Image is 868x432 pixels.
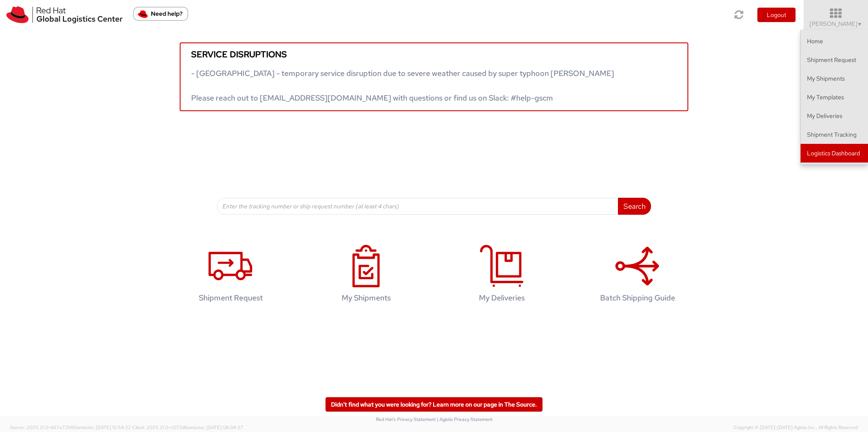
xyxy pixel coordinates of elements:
a: Didn't find what you were looking for? Learn more on our page in The Source. [325,397,542,412]
a: My Templates [801,88,868,107]
a: Shipment Tracking [801,125,868,144]
button: Need help? [133,7,188,21]
a: Batch Shipping Guide [574,236,701,315]
img: rh-logistics-00dfa346123c4ec078e1.svg [6,6,122,23]
a: | Agistix Privacy Statement [437,416,492,422]
h4: My Shipments [312,294,421,302]
a: Red Hat's Privacy Statement [376,416,436,422]
span: master, [DATE] 10:54:32 [79,424,131,430]
a: Home [801,32,868,50]
button: Logout [757,8,796,22]
a: My Deliveries [801,107,868,125]
span: master, [DATE] 08:04:37 [190,424,243,430]
button: Search [618,198,651,215]
span: [PERSON_NAME] [810,20,862,28]
a: Service disruptions - [GEOGRAPHIC_DATA] - temporary service disruption due to severe weather caus... [180,42,688,111]
a: Shipment Request [801,50,868,69]
input: Enter the tracking number or ship request number (at least 4 chars) [217,198,618,215]
h4: Shipment Request [176,294,285,302]
a: My Deliveries [438,236,565,315]
span: Server: 2025.21.0-667a72bf6fa [10,424,131,430]
h4: My Deliveries [447,294,556,302]
span: Copyright © [DATE]-[DATE] Agistix Inc., All Rights Reserved [734,424,858,431]
a: Shipment Request [167,236,294,315]
a: My Shipments [801,69,868,88]
h5: Service disruptions [191,50,677,59]
span: - [GEOGRAPHIC_DATA] - temporary service disruption due to severe weather caused by super typhoon ... [191,68,614,103]
a: My Shipments [303,236,430,315]
h4: Batch Shipping Guide [583,294,692,302]
span: Client: 2025.21.0-c073d8a [132,424,243,430]
a: Logistics Dashboard [801,144,868,163]
span: ▼ [857,21,862,28]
